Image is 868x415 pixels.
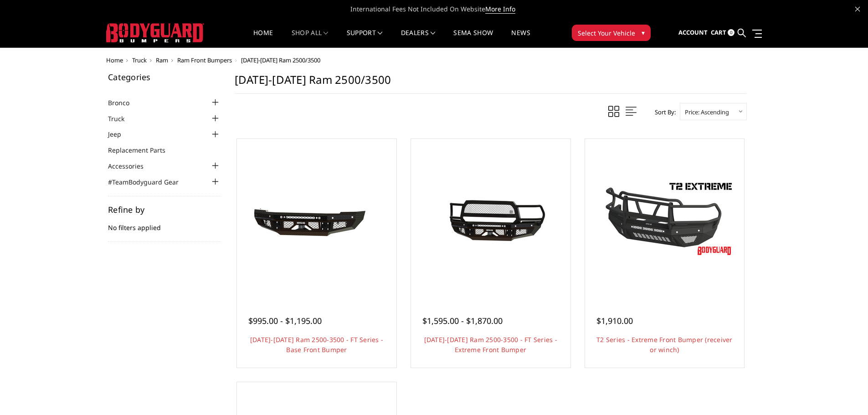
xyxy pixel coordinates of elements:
[250,335,383,354] a: [DATE]-[DATE] Ram 2500-3500 - FT Series - Base Front Bumper
[108,145,177,155] a: Replacement Parts
[728,29,734,36] span: 0
[711,20,734,45] a: Cart 0
[108,205,221,214] h5: Refine by
[413,141,568,296] a: 2010-2018 Ram 2500-3500 - FT Series - Extreme Front Bumper 2010-2018 Ram 2500-3500 - FT Series - ...
[401,30,436,47] a: Dealers
[485,5,515,14] a: More Info
[678,20,708,45] a: Account
[177,56,232,64] a: Ram Front Bumpers
[235,73,747,94] h1: [DATE]-[DATE] Ram 2500/3500
[642,28,645,37] span: ▾
[596,315,633,326] span: $1,910.00
[106,56,123,64] a: Home
[347,30,383,47] a: Support
[292,30,329,47] a: shop all
[108,205,221,242] div: No filters applied
[650,105,676,119] label: Sort By:
[108,73,221,81] h5: Categories
[156,56,168,64] a: Ram
[108,177,190,187] a: #TeamBodyguard Gear
[241,56,320,64] span: [DATE]-[DATE] Ram 2500/3500
[108,98,141,108] a: Bronco
[422,315,503,326] span: $1,595.00 - $1,870.00
[711,28,726,36] span: Cart
[822,371,868,415] iframe: Chat Widget
[678,28,708,36] span: Account
[248,315,322,326] span: $995.00 - $1,195.00
[511,30,530,47] a: News
[108,114,136,123] a: Truck
[239,141,394,296] a: 2010-2018 Ram 2500-3500 - FT Series - Base Front Bumper 2010-2018 Ram 2500-3500 - FT Series - Bas...
[132,56,147,64] a: Truck
[572,25,651,41] button: Select Your Vehicle
[453,30,493,47] a: SEMA Show
[587,141,742,296] a: T2 Series - Extreme Front Bumper (receiver or winch) T2 Series - Extreme Front Bumper (receiver o...
[108,161,155,171] a: Accessories
[596,335,733,354] a: T2 Series - Extreme Front Bumper (receiver or winch)
[424,335,557,354] a: [DATE]-[DATE] Ram 2500-3500 - FT Series - Extreme Front Bumper
[108,129,133,139] a: Jeep
[253,30,273,47] a: Home
[578,28,635,38] span: Select Your Vehicle
[106,23,204,42] img: BODYGUARD BUMPERS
